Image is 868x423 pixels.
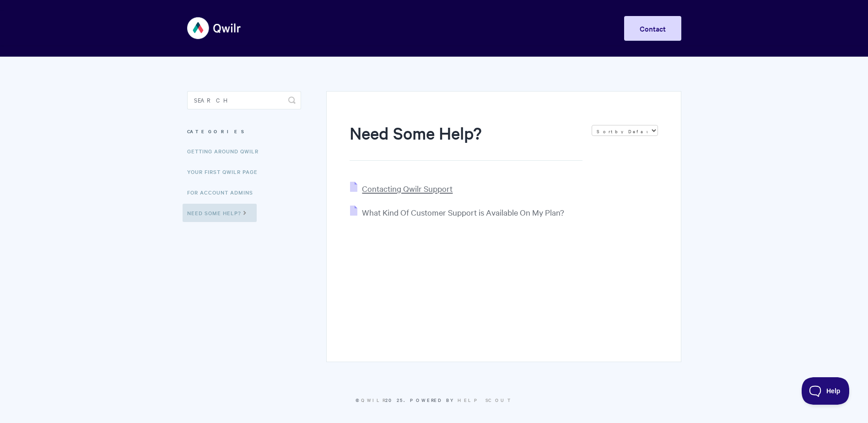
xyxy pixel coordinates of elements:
a: Help Scout [458,396,513,403]
span: Powered by [410,396,513,403]
p: © 2025. [187,396,681,404]
a: Need Some Help? [183,204,257,222]
a: Contact [624,16,681,41]
span: What Kind Of Customer Support is Available On My Plan? [362,207,564,217]
img: Qwilr Help Center [187,11,242,45]
h1: Need Some Help? [350,121,582,161]
a: Qwilr [361,396,385,403]
a: Getting Around Qwilr [187,142,265,160]
a: Your First Qwilr Page [187,163,264,181]
a: Contacting Qwilr Support [350,183,453,194]
input: Search [187,91,301,109]
a: For Account Admins [187,183,260,201]
iframe: Toggle Customer Support [802,377,850,405]
select: Page reloads on selection [592,125,658,136]
span: Contacting Qwilr Support [362,183,453,194]
a: What Kind Of Customer Support is Available On My Plan? [350,207,564,217]
h3: Categories [187,123,301,140]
